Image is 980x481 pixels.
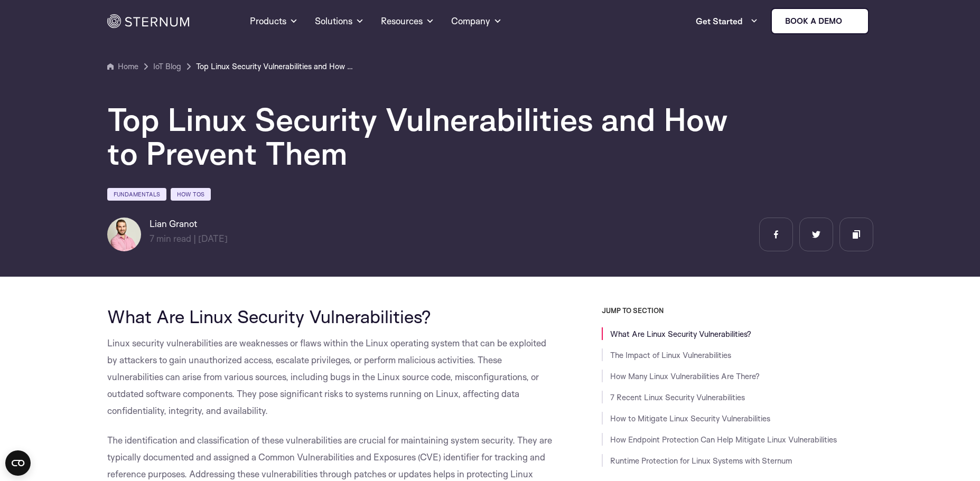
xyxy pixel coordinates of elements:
[610,392,745,402] a: 7 Recent Linux Security Vulnerabilities
[610,350,731,360] a: The Impact of Linux Vulnerabilities
[171,188,211,201] a: How Tos
[153,60,181,73] a: IoT Blog
[250,2,298,40] a: Products
[315,2,364,40] a: Solutions
[602,306,873,315] h3: JUMP TO SECTION
[107,60,138,73] a: Home
[107,102,741,170] h1: Top Linux Security Vulnerabilities and How to Prevent Them
[5,450,31,476] button: Open CMP widget
[610,329,751,339] a: What Are Linux Security Vulnerabilities?
[610,456,792,466] a: Runtime Protection for Linux Systems with Sternum
[150,233,196,244] span: min read |
[451,2,502,40] a: Company
[610,413,770,423] a: How to Mitigate Linux Security Vulnerabilities
[150,218,228,230] h6: Lian Granot
[610,371,760,381] a: How Many Linux Vulnerabilities Are There?
[107,218,141,251] img: Lian Granot
[846,17,855,25] img: sternum iot
[696,11,758,32] a: Get Started
[771,8,869,34] a: Book a demo
[107,305,431,327] span: What Are Linux Security Vulnerabilities?
[150,233,154,244] span: 7
[198,233,228,244] span: [DATE]
[381,2,434,40] a: Resources
[107,188,166,201] a: Fundamentals
[196,60,354,73] a: Top Linux Security Vulnerabilities and How to Prevent Them
[610,435,837,445] a: How Endpoint Protection Can Help Mitigate Linux Vulnerabilities
[107,337,546,416] span: Linux security vulnerabilities are weaknesses or flaws within the Linux operating system that can...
